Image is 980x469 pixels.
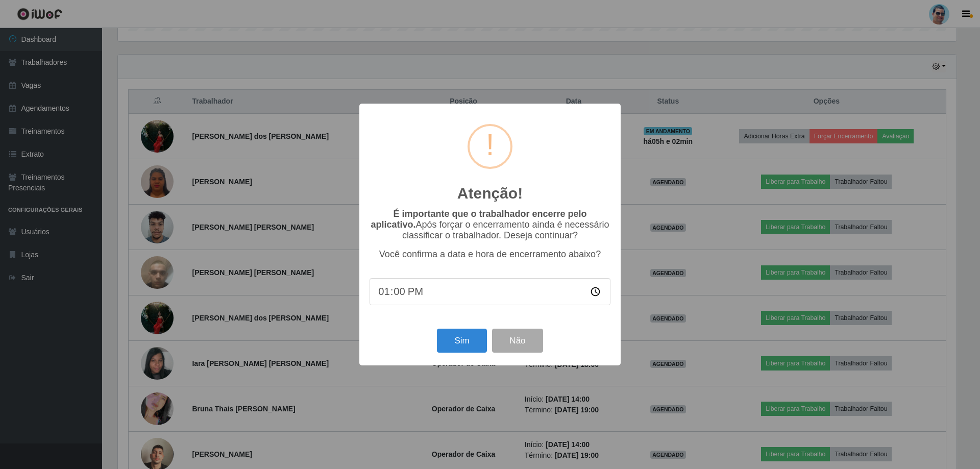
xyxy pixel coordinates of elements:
p: Após forçar o encerramento ainda é necessário classificar o trabalhador. Deseja continuar? [370,209,610,241]
p: Você confirma a data e hora de encerramento abaixo? [370,249,610,260]
button: Sim [437,329,486,353]
b: É importante que o trabalhador encerre pelo aplicativo. [371,209,586,230]
button: Não [492,329,543,353]
h2: Atenção! [457,184,523,203]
